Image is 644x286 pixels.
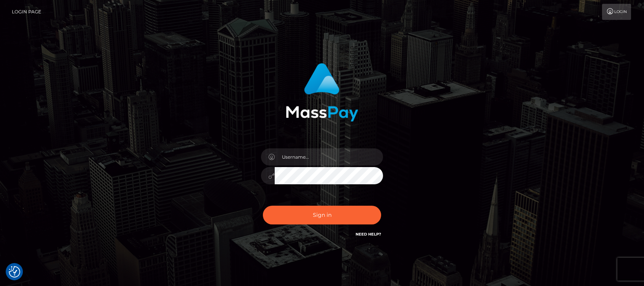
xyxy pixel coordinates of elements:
[602,4,631,20] a: Login
[9,266,20,278] img: Revisit consent button
[263,206,381,224] button: Sign in
[9,266,20,278] button: Consent Preferences
[12,4,41,20] a: Login Page
[275,148,383,166] input: Username...
[286,63,358,122] img: MassPay Login
[356,232,381,237] a: Need Help?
